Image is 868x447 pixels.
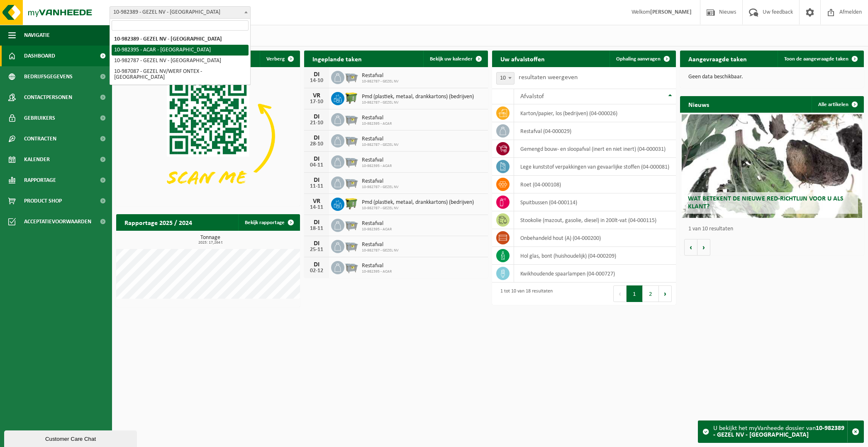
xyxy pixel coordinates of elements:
img: WB-1100-HPE-GN-50 [344,196,358,210]
a: Bekijk rapportage [238,214,299,231]
img: WB-2500-GAL-GY-01 [344,217,358,232]
strong: [PERSON_NAME] [650,9,692,15]
button: 2 [643,285,659,302]
span: 10-982787 - GEZEL NV [362,100,474,105]
div: DI [308,240,325,247]
span: 10-982395 - ACAR [362,269,392,274]
div: 02-12 [308,268,325,274]
div: DI [308,135,325,141]
h2: Nieuws [680,96,717,112]
span: 10-982389 - GEZEL NV - BUGGENHOUT [110,7,250,18]
td: lege kunststof verpakkingen van gevaarlijke stoffen (04-000081) [514,158,676,176]
strong: 10-982389 - GEZEL NV - [GEOGRAPHIC_DATA] [713,425,844,438]
span: 10-982787 - GEZEL NV [362,143,399,147]
td: restafval (04-000029) [514,122,676,140]
li: 10-982389 - GEZEL NV - [GEOGRAPHIC_DATA] [112,34,249,45]
span: Restafval [362,115,392,121]
span: Restafval [362,242,399,248]
div: VR [308,198,325,205]
a: Ophaling aanvragen [610,51,675,67]
p: Geen data beschikbaar. [688,74,856,80]
iframe: chat widget [4,429,139,447]
div: DI [308,156,325,162]
div: DI [308,219,325,226]
td: karton/papier, los (bedrijven) (04-000026) [514,104,676,122]
button: 1 [627,285,643,302]
div: 04-11 [308,162,325,168]
span: Contracten [24,128,56,149]
span: Bekijk uw kalender [430,56,473,62]
td: stookolie (mazout, gasolie, diesel) in 200lt-vat (04-000115) [514,211,676,229]
button: Previous [613,285,627,302]
a: Wat betekent de nieuwe RED-richtlijn voor u als klant? [682,114,862,218]
span: Navigatie [24,25,50,46]
a: Bekijk uw kalender [423,51,487,67]
div: DI [308,261,325,268]
span: Ophaling aanvragen [616,56,661,62]
p: 1 van 10 resultaten [688,226,860,232]
span: Restafval [362,263,392,269]
div: DI [308,114,325,120]
span: Restafval [362,72,399,79]
img: WB-1100-HPE-GN-50 [344,91,358,105]
span: 10-982395 - ACAR [362,164,392,169]
span: 10-982395 - ACAR [362,227,392,232]
button: Next [659,285,672,302]
span: Restafval [362,136,399,143]
td: roet (04-000108) [514,176,676,193]
span: Gebruikers [24,108,55,128]
button: Vorige [684,239,697,256]
div: 14-11 [308,205,325,210]
div: 11-11 [308,184,325,189]
span: 10-982787 - GEZEL NV [362,79,399,84]
span: Kalender [24,149,50,170]
td: spuitbussen (04-000114) [514,193,676,211]
h2: Aangevraagde taken [680,51,755,67]
a: Toon de aangevraagde taken [778,51,863,67]
td: onbehandeld hout (A) (04-000200) [514,229,676,247]
span: Product Shop [24,191,62,211]
span: Pmd (plastiek, metaal, drankkartons) (bedrijven) [362,94,474,100]
img: WB-2500-GAL-GY-01 [344,260,358,274]
span: Bedrijfsgegevens [24,66,73,87]
span: 10-982395 - ACAR [362,121,392,126]
div: 18-11 [308,226,325,232]
span: Contactpersonen [24,87,72,108]
div: 14-10 [308,78,325,84]
td: kwikhoudende spaarlampen (04-000727) [514,265,676,283]
div: 21-10 [308,120,325,126]
span: Verberg [266,56,285,62]
li: 10-982395 - ACAR - [GEOGRAPHIC_DATA] [112,45,249,56]
img: WB-2500-GAL-GY-01 [344,70,358,84]
span: 2025: 17,264 t [120,241,300,245]
span: 10-982787 - GEZEL NV [362,206,474,211]
span: Afvalstof [520,93,544,100]
h2: Uw afvalstoffen [492,51,553,67]
span: Restafval [362,178,399,185]
img: WB-2500-GAL-GY-01 [344,175,358,189]
div: DI [308,177,325,184]
span: Toon de aangevraagde taken [784,56,848,62]
span: Restafval [362,157,392,164]
button: Verberg [260,51,299,67]
div: U bekijkt het myVanheede dossier van [713,421,847,442]
div: DI [308,71,325,78]
label: resultaten weergeven [519,74,578,81]
img: WB-2500-GAL-GY-01 [344,154,358,168]
div: 1 tot 10 van 18 resultaten [496,285,553,303]
li: 10-982787 - GEZEL NV - [GEOGRAPHIC_DATA] [112,56,249,66]
li: 10-987087 - GEZEL NV/WERF ONTEX - [GEOGRAPHIC_DATA] [112,66,249,83]
span: Pmd (plastiek, metaal, drankkartons) (bedrijven) [362,199,474,206]
div: 17-10 [308,99,325,105]
h2: Ingeplande taken [304,51,370,67]
span: 10-982389 - GEZEL NV - BUGGENHOUT [110,6,251,19]
a: Alle artikelen [812,96,863,113]
td: hol glas, bont (huishoudelijk) (04-000209) [514,247,676,265]
td: gemengd bouw- en sloopafval (inert en niet inert) (04-000031) [514,140,676,158]
span: Restafval [362,220,392,227]
img: WB-2500-GAL-GY-01 [344,112,358,126]
div: VR [308,92,325,99]
span: 10-982787 - GEZEL NV [362,248,399,253]
div: 25-11 [308,247,325,253]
